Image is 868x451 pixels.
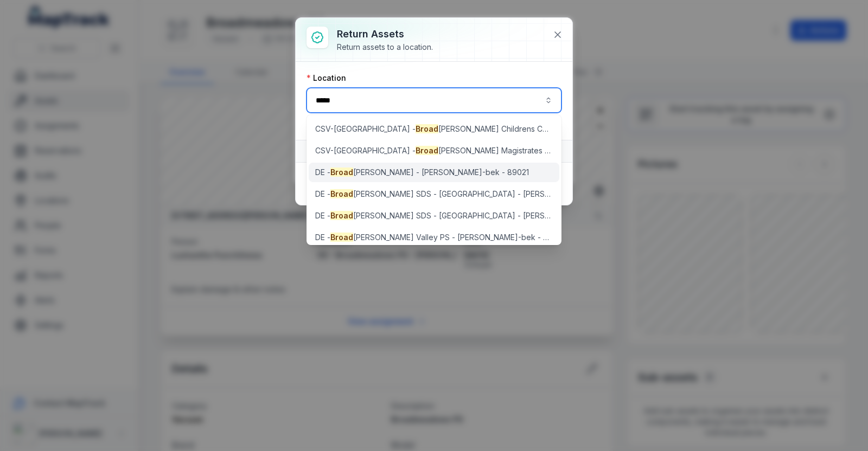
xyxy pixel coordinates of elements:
[337,42,433,53] div: Return assets to a location.
[330,211,353,220] span: Broad
[416,124,438,133] span: Broad
[330,233,353,242] span: Broad
[330,167,353,177] span: Broad
[315,124,553,134] span: CSV-[GEOGRAPHIC_DATA] - [PERSON_NAME] Childrens Court
[337,27,433,42] h3: Return assets
[315,189,553,199] span: DE - [PERSON_NAME] SDS - [GEOGRAPHIC_DATA] - [PERSON_NAME]-bek - 89156
[416,146,438,155] span: Broad
[315,167,529,178] span: DE - [PERSON_NAME] - [PERSON_NAME]-bek - 89021
[315,145,553,156] span: CSV-[GEOGRAPHIC_DATA] - [PERSON_NAME] Magistrates Court
[296,140,572,162] button: Assets1
[307,73,346,83] label: Location
[315,210,553,221] span: DE - [PERSON_NAME] SDS - [GEOGRAPHIC_DATA] - [PERSON_NAME]-bek - 89022
[315,232,553,243] span: DE - [PERSON_NAME] Valley PS - [PERSON_NAME]-bek - 89023
[330,189,353,198] span: Broad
